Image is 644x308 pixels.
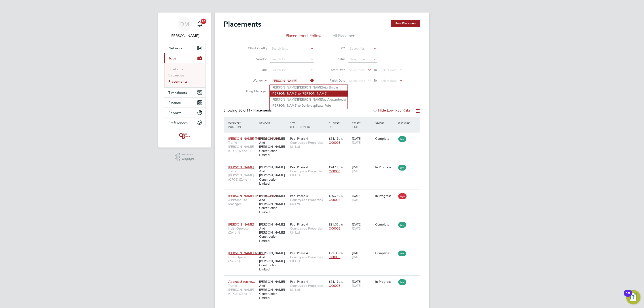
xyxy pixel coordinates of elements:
div: [PERSON_NAME] And [PERSON_NAME] Construction Limited [258,163,289,188]
div: [PERSON_NAME] And [PERSON_NAME] Construction Limited [258,134,289,159]
button: Jobs [164,53,205,63]
span: To [372,67,378,73]
span: DM [180,21,189,27]
span: Peel Phase 4 [290,222,308,226]
div: Complete [375,137,396,141]
span: / hr [339,223,343,226]
span: Select date [381,79,397,83]
a: [PERSON_NAME]Hoist Operator (Zone 1)[PERSON_NAME] And [PERSON_NAME] Construction LimitedPeel Phas... [227,220,420,224]
span: Abenas Getache… [228,280,255,284]
span: £24.19 [329,165,339,169]
span: Peel Phase 4 [290,137,308,141]
span: Engage [182,157,194,160]
input: Search for... [270,78,314,84]
span: Preferences [168,121,188,125]
span: £24.19 [329,280,339,284]
div: Complete [375,251,396,255]
span: Traffic [PERSON_NAME] (CPCS) (Zone 1) [228,141,257,153]
span: £20.75 [329,194,339,198]
nav: Main navigation [158,13,211,148]
input: Search for... [270,67,314,73]
a: Placements [168,79,187,84]
img: oneillandbrennan-logo-retina.png [178,132,191,139]
span: [DATE] [352,284,362,288]
button: Finance [164,98,205,108]
div: [DATE] [351,277,374,290]
span: Finance [168,101,181,105]
div: Vendor [258,119,289,127]
li: Placements I Follow [286,33,321,41]
div: Status [374,119,397,127]
span: Countryside Properties UK Ltd [290,198,326,206]
span: Traffic [PERSON_NAME] (CPCS) (Zone 1) [228,169,257,181]
span: Reports [168,111,181,115]
span: [DATE] [352,226,362,230]
div: In Progress [375,194,396,198]
div: [PERSON_NAME] And [PERSON_NAME] Construction Limited [258,249,289,274]
span: Countryside Properties UK Ltd [290,141,326,149]
a: [PERSON_NAME] [PERSON_NAME]…Assistant Site Manager[PERSON_NAME] And [PERSON_NAME] Construction Li... [227,191,420,195]
span: Network [168,46,182,50]
span: Select date [349,68,365,72]
span: [PERSON_NAME] Nwa… [228,251,265,255]
li: All Placements [333,33,358,41]
a: Vacancies [168,73,184,77]
b: [PERSON_NAME] [297,86,323,89]
label: Hide Low IR35 Risks [373,108,411,113]
span: O00003 [329,169,340,173]
a: DM[PERSON_NAME] [164,17,206,38]
span: / hr [339,137,343,140]
li: ae-[PERSON_NAME] [270,91,347,97]
span: / Client Config [290,121,310,129]
span: / hr [339,194,343,198]
span: £21.33 [329,251,339,255]
li: [PERSON_NAME] eta Simoiu [270,84,347,91]
button: Open Resource Center, 10 new notifications [626,290,640,304]
button: Timesheets [164,88,205,97]
div: Jobs [164,63,205,87]
label: Site [241,68,267,72]
span: [PERSON_NAME] [228,222,254,226]
span: Traffic [PERSON_NAME] (CPCS) (Zone 1) [228,284,257,296]
span: [PERSON_NAME] [PERSON_NAME]… [228,194,284,198]
span: Low [398,251,406,256]
button: Network [164,43,205,53]
span: O00003 [329,284,340,288]
span: £21.33 [329,222,339,226]
div: IR35 Risk [397,119,413,127]
a: Positions [168,67,183,71]
span: Countryside Properties UK Ltd [290,255,326,263]
div: Charge [328,119,351,131]
div: Site [289,119,328,131]
span: Hoist Operator (Zone 1) [228,226,257,234]
span: Low [398,136,406,142]
span: / hr [339,251,343,255]
span: / Finish [352,121,360,129]
span: Peel Phase 4 [290,280,308,284]
div: In Progress [375,165,396,169]
div: Complete [375,222,396,226]
div: Showing [224,108,273,113]
span: Danielle Murphy [164,33,206,38]
span: Jobs [168,56,176,60]
span: Peel Phase 4 [290,251,308,255]
span: Low [398,165,406,171]
label: Finish Date [325,78,345,82]
div: [PERSON_NAME] And [PERSON_NAME] Construction Limited [258,220,289,245]
span: / hr [339,280,343,283]
a: [PERSON_NAME] Nwa…Hoist Operator (Zone 1)[PERSON_NAME] And [PERSON_NAME] Construction LimitedPeel... [227,249,420,252]
button: New Placement [391,20,420,27]
div: [DATE] [351,220,374,233]
div: [PERSON_NAME] And [PERSON_NAME] Construction Limited [258,277,289,302]
b: [PERSON_NAME] [271,104,297,108]
span: £24.19 [329,137,339,141]
div: 10 [626,293,630,299]
div: [DATE] [351,192,374,204]
div: [DATE] [351,134,374,147]
span: Peel Phase 4 [290,165,308,169]
span: [DATE] [352,169,362,173]
span: Peel Phase 4 [290,194,308,198]
label: Worker [237,78,263,83]
span: High [398,193,407,199]
span: O00003 [329,198,340,202]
